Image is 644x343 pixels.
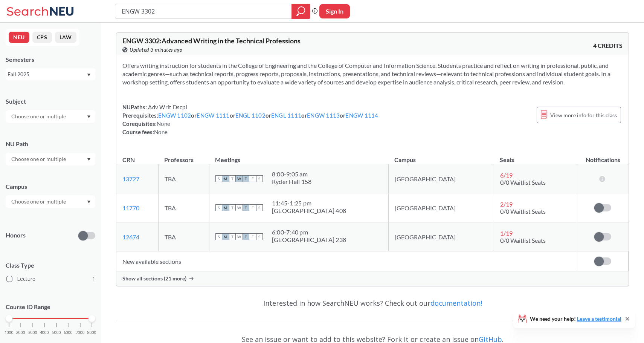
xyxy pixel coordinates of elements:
[16,331,25,335] span: 2000
[550,110,617,120] span: View more info for this class
[215,233,222,240] span: S
[500,208,546,215] span: 0/0 Waitlist Seats
[87,201,91,204] svg: Dropdown arrow
[229,175,236,182] span: T
[87,331,96,335] span: 8000
[55,32,76,43] button: LAW
[64,331,73,335] span: 6000
[243,204,249,211] span: T
[388,148,494,164] th: Campus
[222,204,229,211] span: M
[116,251,577,271] td: New available sections
[8,197,71,206] input: Choose one or multiple
[6,55,95,64] div: Semesters
[577,148,629,164] th: Notifications
[272,199,346,207] div: 11:45 - 1:25 pm
[158,222,209,251] td: TBA
[388,193,494,222] td: [GEOGRAPHIC_DATA]
[530,316,621,322] span: We need your help!
[236,204,243,211] span: W
[215,175,222,182] span: S
[256,233,263,240] span: S
[40,331,49,335] span: 4000
[8,70,86,78] div: Fall 2025
[158,164,209,193] td: TBA
[116,271,629,286] div: Show all sections (21 more)
[256,204,263,211] span: S
[291,4,310,19] div: magnifying glass
[272,170,312,178] div: 8:00 - 9:05 am
[116,292,629,314] div: Interested in how SearchNEU works? Check out our
[6,231,26,240] p: Honors
[122,156,135,164] div: CRN
[9,32,29,43] button: NEU
[122,37,301,45] span: ENGW 3302 : Advanced Writing in the Technical Professions
[500,237,546,244] span: 0/0 Waitlist Seats
[6,140,95,148] div: NU Path
[122,175,139,182] a: 13727
[296,6,305,17] svg: magnifying glass
[243,233,249,240] span: T
[6,110,95,123] div: Dropdown arrow
[500,230,513,237] span: 1 / 19
[209,148,388,164] th: Meetings
[222,233,229,240] span: M
[87,158,91,161] svg: Dropdown arrow
[236,175,243,182] span: W
[235,112,266,119] a: ENGL 1102
[229,204,236,211] span: T
[319,4,350,18] button: Sign In
[6,261,95,269] span: Class Type
[272,207,346,214] div: [GEOGRAPHIC_DATA] 408
[122,275,186,282] span: Show all sections (21 more)
[430,299,482,308] a: documentation!
[32,32,52,43] button: CPS
[76,331,85,335] span: 7000
[249,233,256,240] span: F
[6,303,95,311] p: Course ID Range
[8,112,71,121] input: Choose one or multiple
[388,222,494,251] td: [GEOGRAPHIC_DATA]
[6,182,95,191] div: Campus
[236,233,243,240] span: W
[122,204,139,211] a: 11770
[157,120,170,127] span: None
[494,148,577,164] th: Seats
[307,112,340,119] a: ENGW 1113
[500,201,513,208] span: 2 / 19
[500,179,546,186] span: 0/0 Waitlist Seats
[6,274,95,284] label: Lecture
[388,164,494,193] td: [GEOGRAPHIC_DATA]
[6,68,95,80] div: Fall 2025Dropdown arrow
[271,112,301,119] a: ENGL 1111
[5,331,14,335] span: 1000
[222,175,229,182] span: M
[593,41,623,50] span: 4 CREDITS
[272,178,312,185] div: Ryder Hall 158
[147,104,187,110] span: Adv Writ Dscpl
[249,175,256,182] span: F
[272,236,346,243] div: [GEOGRAPHIC_DATA] 238
[122,233,139,240] a: 12674
[345,112,378,119] a: ENGW 1114
[92,275,95,283] span: 1
[52,331,61,335] span: 5000
[6,195,95,208] div: Dropdown arrow
[158,112,191,119] a: ENGW 1102
[122,103,378,136] div: NUPaths: Prerequisites: or or or or or Corequisites: Course fees:
[122,61,623,86] section: Offers writing instruction for students in the College of Engineering and the College of Computer...
[243,175,249,182] span: T
[272,228,346,236] div: 6:00 - 7:40 pm
[256,175,263,182] span: S
[87,73,91,77] svg: Dropdown arrow
[6,97,95,106] div: Subject
[6,153,95,165] div: Dropdown arrow
[229,233,236,240] span: T
[154,129,168,135] span: None
[8,155,71,164] input: Choose one or multiple
[130,46,183,54] span: Updated 3 minutes ago
[500,171,513,179] span: 6 / 19
[249,204,256,211] span: F
[121,5,286,18] input: Class, professor, course number, "phrase"
[215,204,222,211] span: S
